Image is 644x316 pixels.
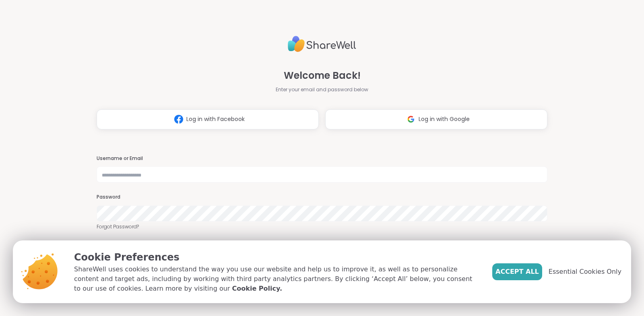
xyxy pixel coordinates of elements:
[495,267,539,277] span: Accept All
[419,115,470,123] span: Log in with Google
[97,155,547,162] h3: Username or Email
[97,223,547,230] a: Forgot Password?
[549,267,621,277] span: Essential Cookies Only
[232,284,282,293] a: Cookie Policy.
[492,263,542,280] button: Accept All
[325,109,547,129] button: Log in with Google
[74,250,479,265] p: Cookie Preferences
[171,112,186,127] img: ShareWell Logomark
[97,194,547,201] h3: Password
[288,33,356,55] img: ShareWell Logo
[276,86,368,93] span: Enter your email and password below
[284,68,361,83] span: Welcome Back!
[97,109,319,129] button: Log in with Facebook
[74,265,479,293] p: ShareWell uses cookies to understand the way you use our website and help us to improve it, as we...
[403,112,419,127] img: ShareWell Logomark
[186,115,245,123] span: Log in with Facebook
